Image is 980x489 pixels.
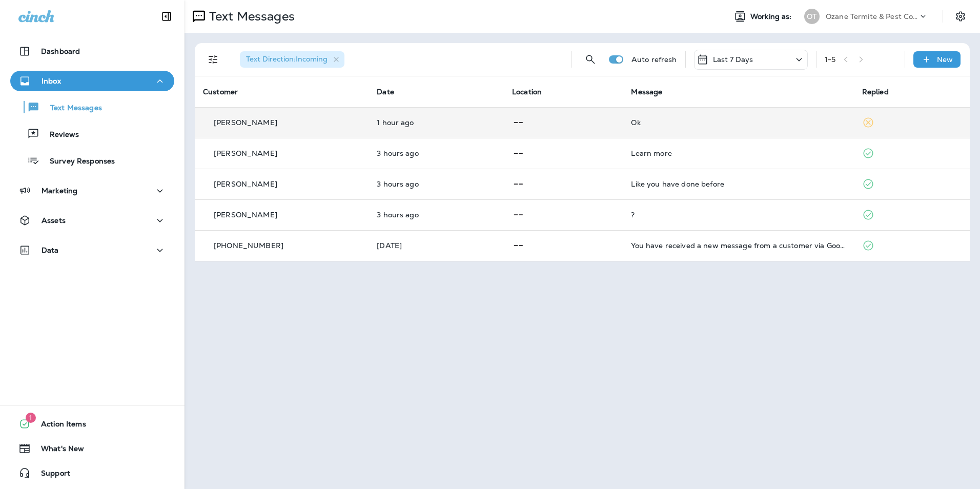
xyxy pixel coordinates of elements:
span: Customer [203,87,238,96]
button: Marketing [10,180,174,201]
p: Marketing [42,187,77,195]
p: Survey Responses [39,157,115,167]
button: Reviews [10,123,174,145]
p: New [937,55,953,64]
button: Assets [10,210,174,231]
p: Text Messages [40,104,102,113]
p: Sep 5, 2025 02:00 PM [377,241,496,250]
span: Support [31,469,70,481]
p: [PHONE_NUMBER] [214,241,283,250]
span: Date [377,87,394,96]
div: You have received a new message from a customer via Google Local Services Ads. Customer Name: , S... [631,241,845,250]
button: Dashboard [10,41,174,62]
p: Text Messages [205,9,295,24]
p: Reviews [39,130,79,140]
button: Inbox [10,71,174,91]
button: Data [10,240,174,260]
button: Support [10,463,174,483]
span: Replied [862,87,889,96]
button: Text Messages [10,96,174,118]
p: Inbox [42,77,61,85]
span: Location [512,87,542,96]
div: Learn more [631,149,845,157]
div: OT [804,9,820,24]
div: 1 - 5 [825,55,835,64]
button: Collapse Sidebar [152,6,181,27]
div: Text Direction:Incoming [240,51,344,68]
p: [PERSON_NAME] [214,211,277,219]
p: Data [42,246,59,254]
p: Dashboard [41,47,80,55]
p: [PERSON_NAME] [214,180,277,188]
p: Ozane Termite & Pest Control [826,12,918,21]
button: Survey Responses [10,150,174,171]
p: Last 7 Days [713,55,753,64]
span: Text Direction : Incoming [246,54,328,64]
span: What's New [31,444,84,457]
button: Filters [203,49,223,70]
button: Settings [951,7,970,26]
p: Sep 9, 2025 12:26 PM [377,149,496,157]
div: Like you have done before [631,180,845,188]
p: Auto refresh [631,55,677,64]
button: Search Messages [580,49,601,70]
p: [PERSON_NAME] [214,118,277,127]
span: Action Items [31,420,86,432]
button: 1Action Items [10,414,174,434]
p: Sep 9, 2025 12:24 PM [377,180,496,188]
div: ? [631,211,845,219]
div: Ok [631,118,845,127]
p: Sep 9, 2025 03:03 PM [377,118,496,127]
span: Message [631,87,662,96]
p: Sep 9, 2025 12:21 PM [377,211,496,219]
p: [PERSON_NAME] [214,149,277,157]
span: Working as: [750,12,794,21]
button: What's New [10,438,174,459]
p: Assets [42,216,66,225]
span: 1 [26,413,36,423]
